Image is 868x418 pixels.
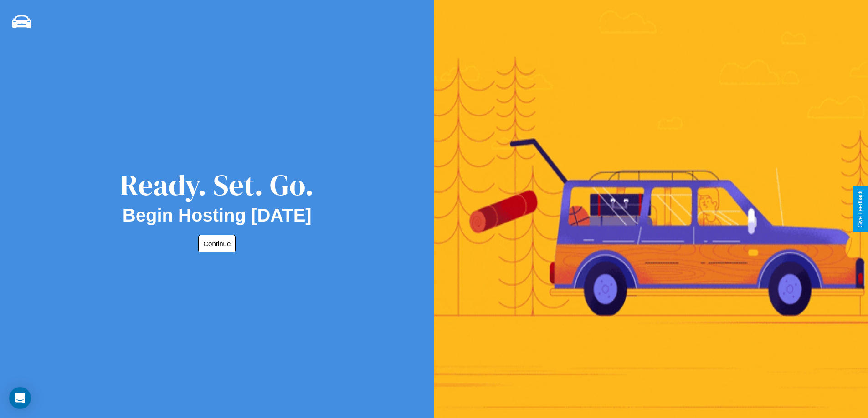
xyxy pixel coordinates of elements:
div: Give Feedback [857,191,863,227]
div: Ready. Set. Go. [120,165,314,205]
h2: Begin Hosting [DATE] [123,205,312,226]
button: Continue [198,235,236,252]
div: Open Intercom Messenger [9,387,31,409]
